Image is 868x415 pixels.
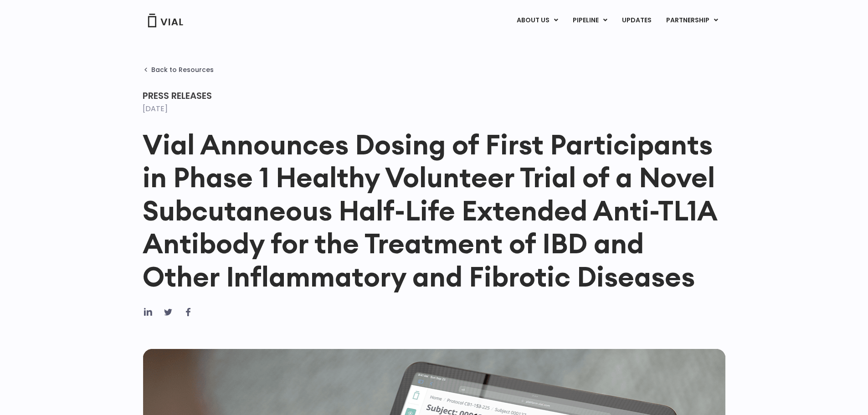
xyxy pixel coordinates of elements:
[143,89,212,102] span: Press Releases
[151,66,214,73] span: Back to Resources
[565,13,614,28] a: PIPELINEMenu Toggle
[143,66,214,73] a: Back to Resources
[615,13,658,28] a: UPDATES
[143,307,154,318] div: Share on linkedin
[659,13,725,28] a: PARTNERSHIPMenu Toggle
[147,14,184,27] img: Vial Logo
[143,128,726,293] h1: Vial Announces Dosing of First Participants in Phase 1 Healthy Volunteer Trial of a Novel Subcuta...
[163,307,174,318] div: Share on twitter
[183,307,194,318] div: Share on facebook
[509,13,565,28] a: ABOUT USMenu Toggle
[143,103,168,114] time: [DATE]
